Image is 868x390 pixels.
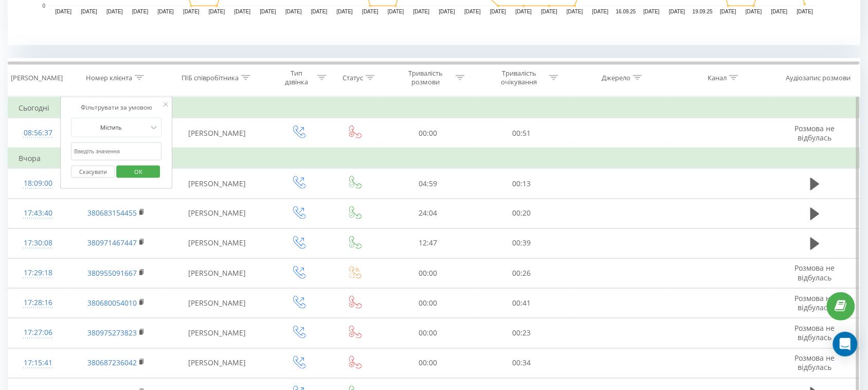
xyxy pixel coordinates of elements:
div: Фільтрувати за умовою [71,102,161,113]
text: [DATE] [337,9,353,15]
div: ПІБ співробітника [182,74,239,82]
td: 12:47 [382,228,475,258]
text: [DATE] [516,9,532,15]
div: Канал [708,74,727,82]
text: [DATE] [413,9,430,15]
text: [DATE] [234,9,251,15]
text: [DATE] [464,9,481,15]
text: [DATE] [771,9,788,15]
text: [DATE] [56,9,72,15]
div: Аудіозапис розмови [786,74,851,82]
span: Розмова не відбулась [795,353,835,373]
text: [DATE] [669,9,685,15]
td: [PERSON_NAME] [165,118,269,149]
text: [DATE] [643,9,660,15]
div: Номер клієнта [86,74,132,82]
div: 17:29:18 [19,263,58,283]
text: 0 [42,3,45,9]
div: 18:09:00 [19,173,58,193]
td: 00:00 [382,289,475,318]
div: Тривалість очікування [492,69,547,86]
text: [DATE] [439,9,456,15]
text: [DATE] [746,9,762,15]
a: 380680054010 [87,298,137,308]
a: 380975273823 [87,328,137,338]
div: 17:43:40 [19,204,58,224]
td: 00:34 [475,348,569,378]
td: Сьогодні [8,98,860,118]
div: 17:27:06 [19,323,58,343]
text: [DATE] [592,9,609,15]
td: 00:39 [475,228,569,258]
span: OK [124,164,153,180]
text: [DATE] [567,9,583,15]
text: [DATE] [541,9,558,15]
div: 08:56:37 [19,123,58,143]
div: 17:15:41 [19,353,58,374]
input: Введіть значення [71,143,161,161]
text: [DATE] [720,9,737,15]
td: [PERSON_NAME] [165,318,269,348]
text: [DATE] [260,9,276,15]
text: [DATE] [285,9,302,15]
div: Тип дзвінка [279,69,315,86]
td: 00:00 [382,348,475,378]
text: [DATE] [362,9,378,15]
div: 17:30:08 [19,234,58,254]
text: 16.09.25 [616,9,636,15]
a: 380955091667 [87,269,137,278]
div: [PERSON_NAME] [11,74,63,82]
td: 00:51 [475,118,569,149]
td: 04:59 [382,169,475,199]
text: [DATE] [132,9,149,15]
text: [DATE] [490,9,507,15]
span: Розмова не відбулась [795,324,835,343]
a: 380971467447 [87,238,137,248]
text: [DATE] [388,9,404,15]
div: 17:28:16 [19,293,58,313]
td: 00:26 [475,259,569,289]
text: [DATE] [209,9,225,15]
td: [PERSON_NAME] [165,199,269,228]
div: Тривалість розмови [398,69,453,86]
text: [DATE] [158,9,174,15]
td: 00:41 [475,289,569,318]
td: 00:00 [382,259,475,289]
div: Open Intercom Messenger [833,332,858,357]
td: Вчора [8,148,860,169]
td: 00:23 [475,318,569,348]
span: Розмова не відбулась [795,123,835,143]
td: [PERSON_NAME] [165,348,269,378]
a: 380683154455 [87,208,137,218]
text: [DATE] [81,9,97,15]
div: Джерело [602,74,630,82]
text: [DATE] [106,9,123,15]
td: 00:00 [382,318,475,348]
div: Статус [342,74,363,82]
td: [PERSON_NAME] [165,259,269,289]
td: 24:04 [382,199,475,228]
td: [PERSON_NAME] [165,169,269,199]
a: 380687236042 [87,358,137,368]
text: [DATE] [311,9,328,15]
td: [PERSON_NAME] [165,289,269,318]
text: [DATE] [797,9,813,15]
td: 00:13 [475,169,569,199]
text: 19.09.25 [693,9,713,15]
button: OK [116,166,160,179]
td: [PERSON_NAME] [165,228,269,258]
text: [DATE] [183,9,200,15]
span: Розмова не відбулась [795,263,835,282]
span: Розмова не відбулась [795,294,835,313]
button: Скасувати [71,166,115,179]
td: 00:00 [382,118,475,149]
td: 00:20 [475,199,569,228]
